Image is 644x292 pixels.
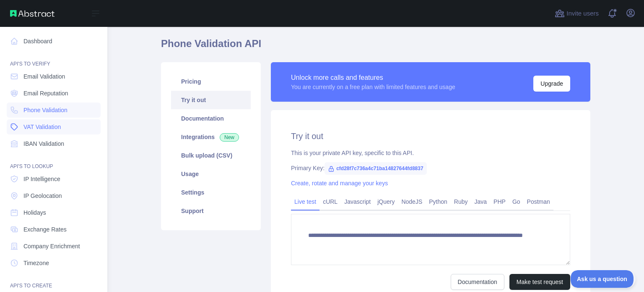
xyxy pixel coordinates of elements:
span: Holidays [23,208,46,217]
img: Abstract API [10,10,55,17]
a: Bulk upload (CSV) [171,146,251,165]
a: Python [426,195,451,208]
a: Try it out [171,91,251,109]
span: New [220,133,239,142]
a: Postman [524,195,553,208]
a: Live test [291,195,319,208]
button: Upgrade [533,76,570,92]
span: Exchange Rates [23,225,67,234]
a: Documentation [451,274,504,290]
span: Timezone [23,259,49,267]
span: cfd28f7c736a4c71ba14827644fd8837 [325,162,427,175]
span: Phone Validation [23,106,68,114]
a: Documentation [171,109,251,128]
a: Go [509,195,524,208]
a: Phone Validation [7,103,101,118]
a: Javascript [341,195,374,208]
a: VAT Validation [7,119,101,134]
a: Timezone [7,255,101,271]
span: VAT Validation [23,123,61,131]
a: Exchange Rates [7,222,101,237]
a: Support [171,202,251,220]
a: PHP [490,195,509,208]
iframe: Toggle Customer Support [571,270,636,288]
div: API'S TO VERIFY [7,50,101,67]
a: cURL [319,195,341,208]
a: Email Reputation [7,86,101,101]
div: This is your private API key, specific to this API. [291,149,570,157]
div: Primary Key: [291,164,570,172]
a: Pricing [171,72,251,91]
a: Settings [171,183,251,202]
a: Java [471,195,491,208]
a: jQuery [374,195,398,208]
button: Invite users [553,7,600,20]
a: NodeJS [398,195,426,208]
span: Company Enrichment [23,242,80,250]
div: API'S TO CREATE [7,272,101,289]
a: Usage [171,165,251,183]
div: Unlock more calls and features [291,73,455,83]
a: Ruby [451,195,471,208]
a: Dashboard [7,34,101,49]
span: Email Reputation [23,89,68,97]
a: Integrations New [171,128,251,146]
span: IP Geolocation [23,192,62,200]
a: Email Validation [7,69,101,84]
span: Invite users [566,9,599,18]
span: IP Intelligence [23,175,60,183]
a: IP Intelligence [7,171,101,187]
span: Email Validation [23,72,65,81]
button: Make test request [509,274,570,290]
a: Create, rotate and manage your keys [291,180,388,187]
a: Company Enrichment [7,239,101,254]
div: API'S TO LOOKUP [7,153,101,170]
h1: Phone Validation API [161,37,590,57]
span: IBAN Validation [23,139,64,148]
h2: Try it out [291,130,570,142]
div: You are currently on a free plan with limited features and usage [291,83,455,91]
a: IP Geolocation [7,188,101,203]
a: Holidays [7,205,101,220]
a: IBAN Validation [7,136,101,151]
